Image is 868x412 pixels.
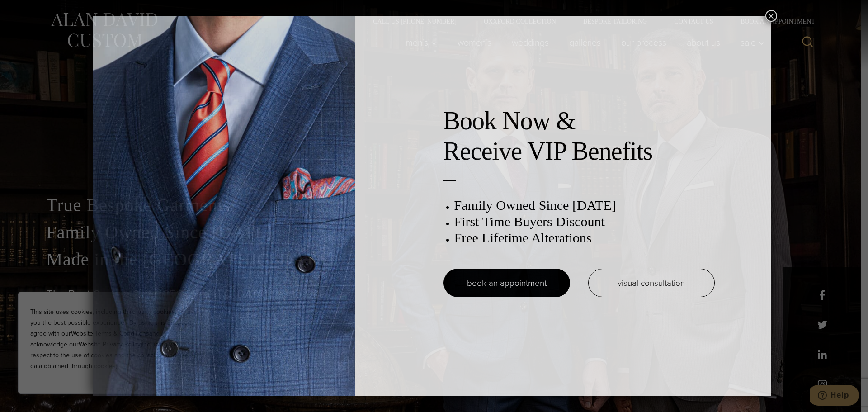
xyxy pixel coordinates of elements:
button: Close [765,10,777,22]
a: visual consultation [588,269,715,297]
h2: Book Now & Receive VIP Benefits [443,106,715,166]
a: book an appointment [443,269,570,297]
h3: First Time Buyers Discount [454,213,715,230]
h3: Family Owned Since [DATE] [454,197,715,213]
h3: Free Lifetime Alterations [454,230,715,246]
span: Help [20,6,39,14]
